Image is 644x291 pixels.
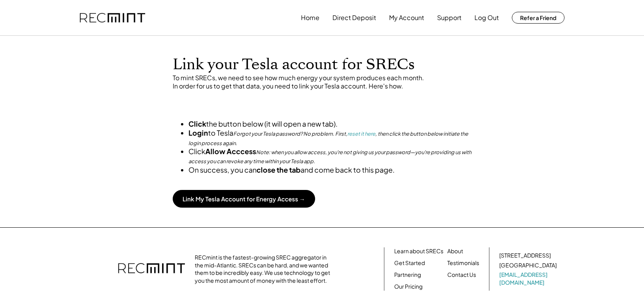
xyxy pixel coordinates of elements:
strong: Allow Acccess [205,147,256,156]
strong: Click [188,119,206,128]
button: My Account [389,10,424,26]
img: recmint-logotype%403x.png [118,255,185,283]
h1: Link your Tesla account for SRECs [173,55,472,74]
a: Partnering [394,271,421,279]
button: Support [437,10,461,26]
li: Click [188,147,472,165]
div: To mint SRECs, we need to see how much energy your system produces each month. In order for us to... [173,74,472,90]
a: Contact Us [447,271,476,279]
a: reset it here [347,131,375,137]
div: RECmint is the fastest-growing SREC aggregator in the mid-Atlantic. SRECs can be hard, and we wan... [195,254,334,284]
button: Link My Tesla Account for Energy Access → [173,190,315,208]
li: the button below (it will open a new tab). [188,119,472,128]
a: Our Pricing [394,283,423,291]
button: Direct Deposit [332,10,376,26]
button: Home [301,10,319,26]
strong: close the tab [256,165,301,174]
a: [EMAIL_ADDRESS][DOMAIN_NAME] [499,271,558,286]
button: Log Out [474,10,499,26]
font: Forgot your Tesla password? No problem. First, , then click the button below initiate the login p... [188,131,469,146]
font: Note: when you allow access, you're not giving us your password—you're providing us with access y... [188,149,472,164]
img: recmint-logotype%403x.png [80,13,145,23]
a: Learn about SRECs [394,247,443,255]
a: About [447,247,463,255]
a: Testimonials [447,259,479,267]
div: [STREET_ADDRESS] [499,252,551,260]
li: to Tesla [188,128,472,147]
li: On success, you can and come back to this page. [188,165,472,174]
a: Get Started [394,259,425,267]
div: [GEOGRAPHIC_DATA] [499,262,557,269]
button: Refer a Friend [512,12,565,24]
strong: Login [188,128,208,137]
